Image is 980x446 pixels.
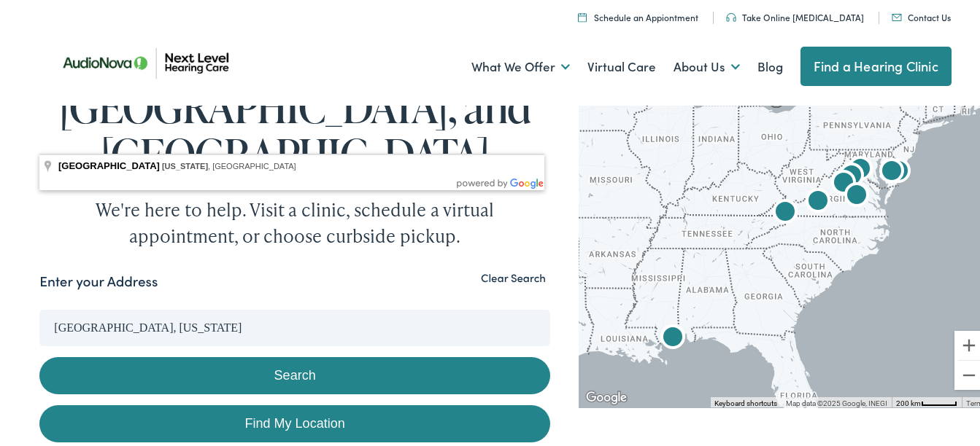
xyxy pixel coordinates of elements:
button: Search [39,355,550,392]
div: Next Level Hearing Care by AudioNova [800,183,836,218]
span: [GEOGRAPHIC_DATA] [58,158,160,169]
img: An icon representing mail communication is presented in a unique teal color. [892,12,902,19]
span: [US_STATE] [162,160,208,168]
div: We're here to help. Visit a clinic, schedule a virtual appointment, or choose curbside pickup. [61,195,528,247]
input: Enter your address or zip code [39,308,550,344]
div: AudioNova [834,157,869,192]
div: AudioNova [839,177,874,212]
span: Map data ©2025 Google, INEGI [786,397,887,405]
button: Clear Search [477,269,550,283]
a: Virtual Care [587,38,656,92]
div: AudioNova [768,194,803,229]
div: AudioNova [874,153,909,188]
a: What We Offer [471,38,570,92]
div: AudioNova [843,151,878,186]
img: Google [582,386,630,405]
span: , [GEOGRAPHIC_DATA] [162,160,296,168]
a: Contact Us [892,9,951,21]
a: Blog [757,38,783,92]
a: Open this area in Google Maps (opens a new window) [582,386,630,405]
label: Enter your Address [39,269,158,290]
div: AudioNova [826,165,861,200]
button: Keyboard shortcuts [714,396,777,407]
a: Schedule an Appiontment [578,9,698,21]
a: Take Online [MEDICAL_DATA] [726,9,864,21]
a: Find My Location [39,403,550,440]
div: AudioNova [655,319,690,354]
a: About Us [674,38,740,92]
img: An icon symbolizing headphones, colored in teal, suggests audio-related services or features. [726,11,736,20]
a: Find a Hearing Clinic [800,44,952,84]
button: Map Scale: 200 km per 46 pixels [892,395,962,405]
span: 200 km [896,397,921,405]
div: AudioNova [881,153,916,188]
img: Calendar icon representing the ability to schedule a hearing test or hearing aid appointment at N... [578,10,587,20]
